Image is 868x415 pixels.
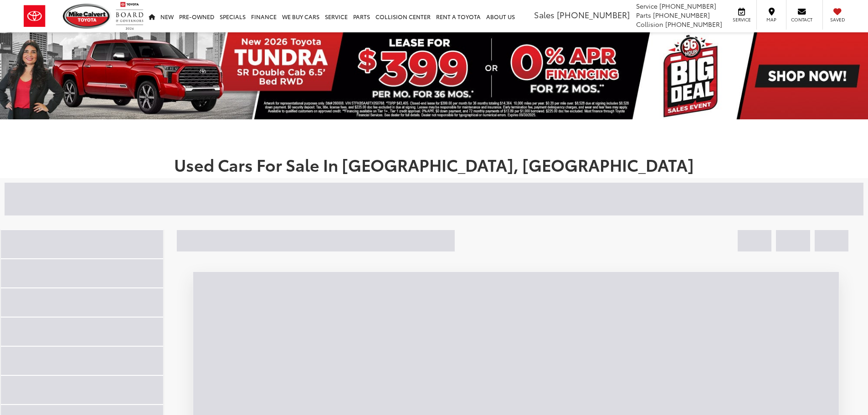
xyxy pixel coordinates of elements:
[636,1,657,10] span: Service
[636,10,651,20] span: Parts
[63,4,111,29] img: Mike Calvert Toyota
[557,9,630,20] span: [PHONE_NUMBER]
[636,20,663,29] span: Collision
[791,16,812,23] span: Contact
[731,16,752,23] span: Service
[659,1,716,10] span: [PHONE_NUMBER]
[665,20,722,29] span: [PHONE_NUMBER]
[827,16,847,23] span: Saved
[653,10,710,20] span: [PHONE_NUMBER]
[534,9,555,20] span: Sales
[761,16,781,23] span: Map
